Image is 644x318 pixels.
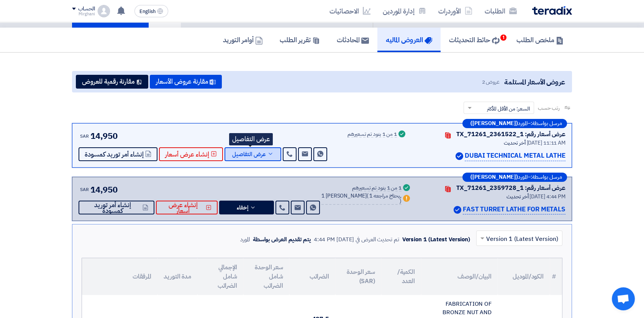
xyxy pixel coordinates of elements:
div: عرض أسعار رقم: TX_71261_2361522_1 [456,130,565,139]
th: البيان/الوصف [421,258,498,295]
span: المورد [518,121,528,126]
button: مقارنة رقمية للعروض [76,75,148,89]
button: إنشاء عرض أسعار [159,147,223,161]
button: إنشاء عرض أسعار [156,201,218,214]
img: Teradix logo [532,6,572,15]
button: إنشاء أمر توريد كمسودة [79,147,157,161]
h5: تقرير الطلب [280,35,320,44]
th: سعر الوحدة شامل الضرائب [243,258,289,295]
span: رتب حسب [538,104,560,112]
span: 1 يحتاج مراجعه, [369,192,401,200]
b: ([PERSON_NAME]) [470,121,518,126]
a: الأوردرات [432,2,478,20]
h5: ملخص الطلب [516,35,564,44]
div: 1 من 1 بنود تم تسعيرهم [347,132,397,138]
span: إنشاء أمر توريد كمسودة [85,152,144,157]
h5: العروض الماليه [386,35,432,44]
th: سعر الوحدة (SAR) [335,258,381,295]
p: FAST TURRET LATHE FOR METALS [463,204,565,215]
button: مقارنة عروض الأسعار [150,75,222,89]
button: إنشاء أمر توريد كمسودة [79,201,154,214]
a: المحادثات [328,28,377,52]
img: profile_test.png [98,5,110,17]
div: عرض أسعار رقم: TX_71261_2359728_1 [456,183,565,193]
a: تقرير الطلب [271,28,328,52]
span: [DATE] 4:44 PM [529,193,565,201]
span: عرض التفاصيل [232,152,266,157]
span: مرسل بواسطة: [531,121,562,126]
th: # [550,258,562,295]
h5: المحادثات [337,35,369,44]
span: إخفاء [237,205,248,211]
a: حائط التحديثات1 [441,28,508,52]
div: 1 من 1 بنود تم تسعيرهم [352,185,401,191]
a: أوامر التوريد [215,28,271,52]
a: العروض الماليه [377,28,441,52]
a: Open chat [612,287,635,310]
span: إنشاء عرض أسعار [165,152,209,157]
div: الحساب [78,6,95,12]
div: Version 1 (Latest Version) [402,235,470,244]
span: 1 [500,35,506,41]
span: المورد [518,175,528,180]
th: الكمية/العدد [381,258,421,295]
span: عروض الأسعار المستلمة [504,77,565,87]
div: عرض التفاصيل [229,133,273,145]
span: السعر: من الأقل للأكثر [487,105,530,113]
img: Verified Account [454,206,461,214]
span: SAR [80,133,89,140]
a: الطلبات [478,2,523,20]
th: الإجمالي شامل الضرائب [197,258,243,295]
a: الاحصائيات [323,2,377,20]
p: DUBAI TECHNICAL METAL LATHE [465,151,565,161]
th: الكود/الموديل [498,258,550,295]
img: Verified Account [456,152,463,160]
div: يتم تقديم العرض بواسطة [253,235,311,244]
span: إنشاء أمر توريد كمسودة [85,202,141,214]
h5: حائط التحديثات [449,35,500,44]
span: ( [367,192,369,200]
th: الضرائب [289,258,335,295]
span: مرسل بواسطة: [531,175,562,180]
span: إنشاء عرض أسعار [162,202,204,214]
span: ) [400,197,401,205]
a: إدارة الموردين [377,2,432,20]
span: 14,950 [90,130,118,142]
div: – [462,173,567,182]
div: المورد [240,235,250,244]
b: ([PERSON_NAME]) [470,175,518,180]
span: English [139,9,156,14]
span: 14,950 [90,183,118,196]
span: أخر تحديث [506,193,528,201]
div: – [462,119,567,128]
div: Mirghani [72,12,95,16]
a: ملخص الطلب [508,28,572,52]
div: 1 [PERSON_NAME] [321,193,401,205]
div: تم تحديث العرض في [DATE] 4:44 PM [314,235,399,244]
span: عروض 2 [482,78,499,86]
th: المرفقات [82,258,157,295]
th: مدة التوريد [157,258,197,295]
span: [DATE] 11:11 AM [526,139,565,147]
button: عرض التفاصيل [224,147,281,161]
span: أخر تحديث [503,139,525,147]
button: إخفاء [219,201,274,214]
span: SAR [80,186,89,193]
h5: أوامر التوريد [223,35,263,44]
button: English [134,5,168,17]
